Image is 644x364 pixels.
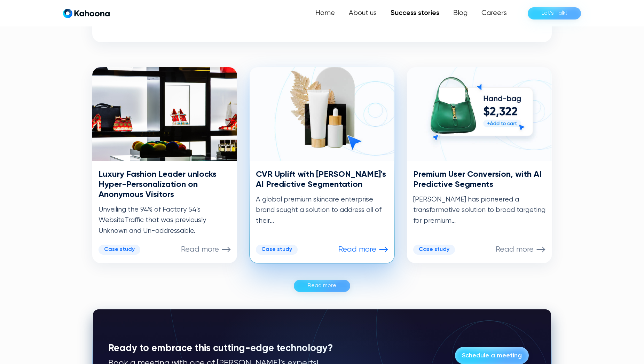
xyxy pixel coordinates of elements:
[99,169,231,199] h3: Luxury Fashion Leader unlocks Hyper-Personalization on Anonymous Visitors
[256,169,388,190] h3: CVR Uplift with [PERSON_NAME]'s AI Predictive Segmentation
[256,195,388,226] p: A global premium skincare enterprise brand sought a solution to address all of their...
[261,246,292,253] div: Case study
[419,246,449,253] div: Case study
[250,67,394,263] a: CVR Uplift with [PERSON_NAME]'s AI Predictive SegmentationA global premium skincare enterprise br...
[528,7,581,19] a: Let’s Talk!
[308,280,336,291] div: Read more
[413,195,545,226] p: [PERSON_NAME] has pioneered a transformative solution to broad targeting for premium...
[496,245,534,254] p: Read more
[63,8,110,18] a: home
[413,169,545,190] h3: Premium User Conversion, with AI Predictive Segments
[338,245,376,254] p: Read more
[446,6,474,20] a: Blog
[462,350,522,361] div: Schedule a meeting
[92,67,237,263] a: Luxury Fashion Leader unlocks Hyper-Personalization on Anonymous VisitorsUnveiling the 94% of Fac...
[294,280,350,292] a: Read more
[99,205,231,236] p: Unveiling the 94% of Factory 54’s WebsiteTraffic that was previously Unknown and Un-addressable.
[542,8,567,19] div: Let’s Talk!
[474,6,514,20] a: Careers
[108,343,333,353] strong: Ready to embrace this cutting-edge technology?
[455,347,529,364] a: Schedule a meeting
[384,6,446,20] a: Success stories
[407,67,552,263] a: Premium User Conversion, with AI Predictive Segments[PERSON_NAME] has pioneered a transformative ...
[104,246,135,253] div: Case study
[342,6,384,20] a: About us
[308,6,342,20] a: Home
[181,245,219,254] p: Read more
